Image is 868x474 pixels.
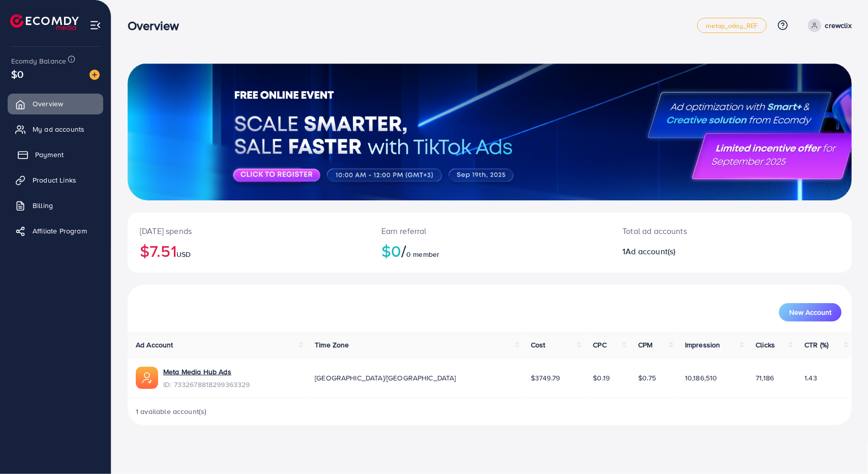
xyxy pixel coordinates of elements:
a: Payment [8,144,103,165]
span: Product Links [33,175,76,185]
a: Product Links [8,170,103,190]
span: 10,186,510 [685,373,717,383]
p: Total ad accounts [622,225,779,237]
a: Overview [8,94,103,114]
span: 1.43 [804,373,817,383]
span: CTR (%) [804,340,828,350]
span: Time Zone [315,340,349,350]
span: Billing [33,200,53,211]
span: 0 member [406,249,439,259]
span: ID: 7332678818299363329 [163,379,250,390]
img: menu [89,19,101,31]
h2: $0 [381,241,598,260]
span: CPC [593,340,606,350]
span: $0.19 [593,373,610,383]
h3: Overview [128,18,187,33]
span: 71,186 [756,373,774,383]
span: Impression [685,340,721,350]
button: New Account [779,303,842,321]
span: My ad accounts [33,124,84,134]
span: $3749.79 [531,373,560,383]
span: USD [176,249,191,259]
p: Earn referral [381,225,598,237]
span: / [401,239,406,262]
a: Billing [8,195,103,216]
span: [GEOGRAPHIC_DATA]/[GEOGRAPHIC_DATA] [315,373,456,383]
span: metap_oday_REF [706,22,758,29]
span: Clicks [756,340,775,350]
h2: 1 [622,247,779,256]
p: [DATE] spends [140,225,357,237]
span: Ecomdy Balance [11,56,66,66]
img: ic-ads-acc.e4c84228.svg [136,367,158,389]
img: logo [10,14,79,30]
span: Cost [531,340,546,350]
span: 1 available account(s) [136,406,207,417]
span: CPM [638,340,652,350]
p: crewclix [825,19,852,32]
iframe: Chat [825,428,860,466]
span: Ad Account [136,340,173,350]
a: Affiliate Program [8,221,103,241]
a: crewclix [804,19,852,32]
span: Affiliate Program [33,226,87,236]
span: New Account [789,309,831,316]
img: image [89,70,100,80]
span: $0.75 [638,373,656,383]
a: metap_oday_REF [697,18,766,33]
span: Ad account(s) [625,246,675,257]
a: My ad accounts [8,119,103,139]
h2: $7.51 [140,241,357,260]
span: $0 [11,67,23,81]
span: Overview [33,99,63,109]
span: Payment [35,150,64,160]
a: Meta Media Hub Ads [163,367,250,377]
